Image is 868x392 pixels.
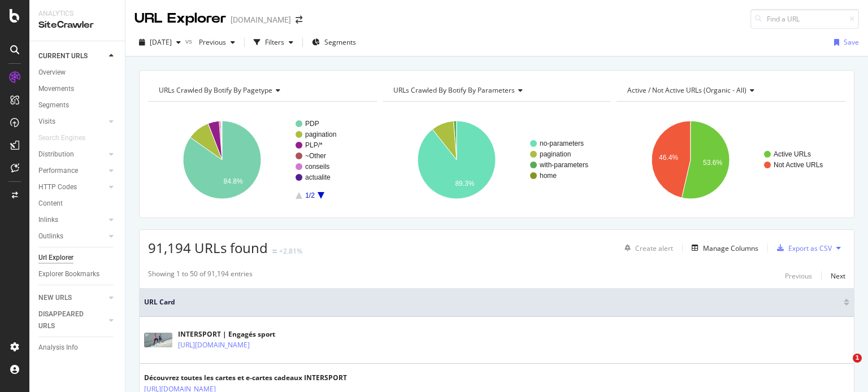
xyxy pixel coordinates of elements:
span: Segments [324,37,356,47]
span: Active / Not Active URLs (organic - all) [627,85,747,95]
div: Manage Columns [703,243,758,253]
div: Search Engines [38,132,85,144]
button: Export as CSV [772,239,832,257]
div: Analytics [38,9,116,19]
a: Inlinks [38,214,106,226]
div: Outlinks [38,230,63,242]
text: PLP/* [305,141,323,149]
button: Save [830,33,859,51]
span: vs [185,36,194,46]
button: Create alert [620,239,673,257]
text: home [540,172,557,180]
div: Performance [38,165,78,177]
div: [DOMAIN_NAME] [231,14,291,25]
text: pagination [305,130,336,138]
h4: URLs Crawled By Botify By pagetype [157,81,367,99]
div: Content [38,198,63,210]
a: HTTP Codes [38,181,106,193]
svg: A chart. [617,111,843,209]
text: with-parameters [539,161,588,169]
div: Export as CSV [788,243,832,253]
span: URLs Crawled By Botify By pagetype [159,85,272,95]
svg: A chart. [148,111,374,209]
div: Previous [785,271,812,281]
svg: A chart. [383,111,609,209]
a: Url Explorer [38,252,117,264]
div: NEW URLS [38,292,72,304]
a: Distribution [38,149,106,160]
button: Next [831,269,845,282]
div: SiteCrawler [38,19,116,32]
text: pagination [540,150,571,158]
span: URL Card [144,297,841,307]
text: Not Active URLs [774,161,823,169]
text: conseils [305,163,329,171]
button: Previous [785,269,812,282]
div: Filters [265,37,284,47]
iframe: Intercom live chat [830,354,857,381]
div: Overview [38,67,66,79]
a: Content [38,198,117,210]
a: Movements [38,83,117,95]
text: PDP [305,120,319,128]
div: Movements [38,83,74,95]
div: CURRENT URLS [38,50,88,62]
span: 1 [853,354,862,363]
a: Outlinks [38,230,106,242]
div: arrow-right-arrow-left [296,16,302,24]
div: Inlinks [38,214,58,226]
div: HTTP Codes [38,181,77,193]
input: Find a URL [750,9,859,29]
text: 53.6% [703,159,722,167]
div: Next [831,271,845,281]
a: NEW URLS [38,292,106,304]
span: 91,194 URLs found [148,238,268,257]
a: CURRENT URLS [38,50,106,62]
text: actualite [305,173,331,181]
span: 2025 Sep. 4th [150,37,172,47]
div: Segments [38,99,69,111]
div: +2.81% [279,246,302,256]
a: Explorer Bookmarks [38,268,117,280]
div: Visits [38,116,55,128]
div: DISAPPEARED URLS [38,308,96,332]
a: Search Engines [38,132,97,144]
span: Previous [194,37,226,47]
div: Analysis Info [38,342,78,354]
a: DISAPPEARED URLS [38,308,106,332]
button: Segments [307,33,361,51]
a: Segments [38,99,117,111]
text: 84.8% [224,177,243,185]
img: main image [144,333,172,347]
text: 46.4% [659,154,678,162]
div: Showing 1 to 50 of 91,194 entries [148,269,253,282]
button: Manage Columns [687,241,758,255]
button: Previous [194,33,240,51]
button: Filters [249,33,298,51]
div: Découvrez toutes les cartes et e-cartes cadeaux INTERSPORT [144,373,347,383]
span: URLs Crawled By Botify By parameters [393,85,515,95]
text: 89.3% [455,180,474,188]
h4: Active / Not Active URLs [625,81,835,99]
a: [URL][DOMAIN_NAME] [178,339,250,351]
button: [DATE] [134,33,185,51]
div: Create alert [635,243,673,253]
a: Overview [38,67,117,79]
a: Visits [38,116,106,128]
text: Active URLs [774,150,811,158]
div: Save [844,37,859,47]
div: Distribution [38,149,74,160]
img: Equal [272,250,277,253]
div: Url Explorer [38,252,73,264]
text: ~Other [305,152,326,160]
div: INTERSPORT | Engagés sport [178,329,299,339]
h4: URLs Crawled By Botify By parameters [391,81,601,99]
div: Explorer Bookmarks [38,268,99,280]
a: Performance [38,165,106,177]
text: 1/2 [305,191,315,199]
text: no-parameters [540,140,584,147]
div: URL Explorer [134,9,226,28]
